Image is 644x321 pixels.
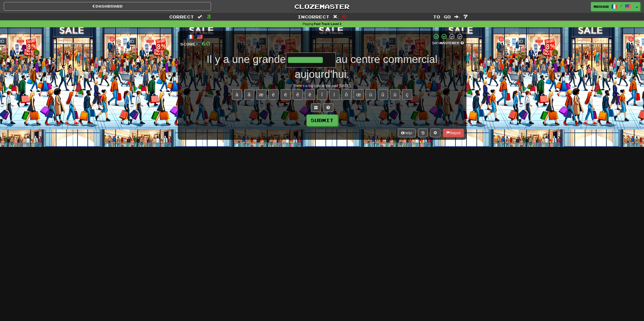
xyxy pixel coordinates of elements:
span: 50 % [432,41,440,45]
button: ç [402,89,412,100]
button: ô [341,89,352,100]
a: mrohar / [591,2,634,11]
a: Clozemaster [219,2,426,11]
span: Incorrect [298,14,329,19]
span: / [620,4,622,8]
span: To go [433,14,451,19]
button: î [317,89,327,100]
span: 3 [207,13,211,19]
span: : [333,15,339,19]
button: ï [329,89,339,100]
button: â [244,89,254,100]
span: : [198,15,203,19]
div: There's a big sale at the mall [DATE]. [180,83,464,88]
button: ù [366,89,376,100]
span: 60 [202,40,210,47]
span: Correct [169,14,194,19]
button: û [378,89,388,100]
button: Help! [398,129,416,137]
strong: Fast Track Level 2 [314,22,342,26]
span: au centre commercial aujourd'hui. [295,53,438,80]
span: mrohar [594,4,609,9]
button: ü [390,89,400,100]
button: Report [443,129,464,137]
div: / [180,33,210,40]
button: ë [305,89,315,100]
span: Score: [180,42,199,46]
button: ê [293,89,303,100]
button: Single letter hint - you only get 1 per sentence and score half the points! alt+h [323,103,333,112]
button: œ [354,89,364,100]
span: 7 [463,13,468,19]
span: Il y a une grande [207,53,286,65]
button: è [268,89,279,100]
button: Submit [306,114,338,126]
button: Round history (alt+y) [418,129,428,137]
span: 0 [342,13,346,19]
div: Mastered [432,41,464,45]
button: Switch sentence to multiple choice alt+p [311,103,321,112]
button: æ [256,89,266,100]
a: Dashboard [4,2,211,11]
span: : [454,15,460,19]
button: é [281,89,291,100]
button: à [232,89,242,100]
